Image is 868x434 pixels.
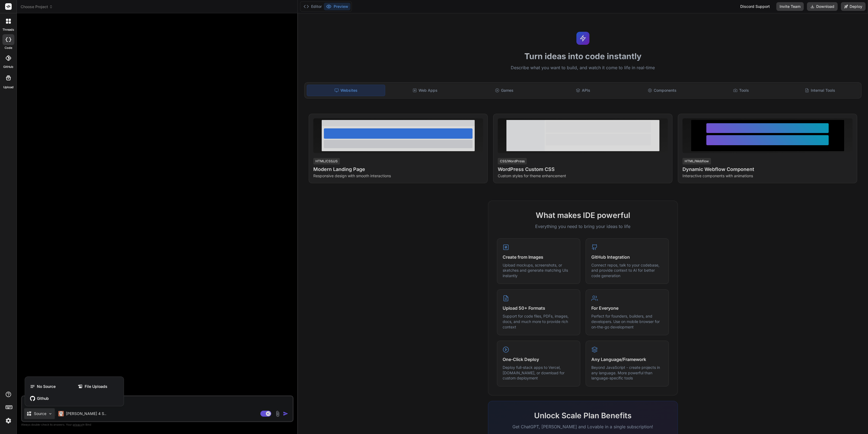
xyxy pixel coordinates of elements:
[37,384,56,389] span: No Source
[3,85,14,90] label: Upload
[4,416,13,425] img: settings
[37,396,49,401] span: Github
[3,65,13,69] label: GitHub
[2,27,14,32] label: threads
[5,46,12,50] label: code
[85,384,107,389] span: File Uploads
